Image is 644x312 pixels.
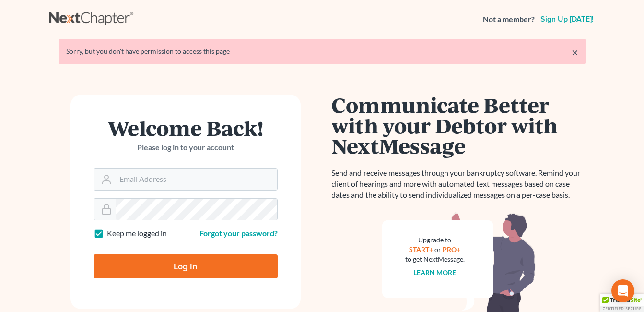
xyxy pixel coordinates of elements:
a: Forgot your password? [199,228,278,238]
div: Upgrade to [405,235,465,245]
div: Open Intercom Messenger [611,279,634,302]
a: Sign up [DATE]! [539,15,596,23]
a: START+ [409,245,433,253]
div: Sorry, but you don't have permission to access this page [66,47,578,56]
span: or [434,245,441,253]
a: × [572,47,578,58]
h1: Welcome Back! [94,118,278,138]
strong: Not a member? [483,14,535,25]
h1: Communicate Better with your Debtor with NextMessage [332,95,586,156]
input: Log In [94,254,278,278]
p: Send and receive messages through your bankruptcy software. Remind your client of hearings and mo... [332,168,586,201]
a: Learn more [413,268,456,276]
div: TrustedSite Certified [600,294,644,312]
a: PRO+ [443,245,460,253]
div: to get NextMessage. [405,254,465,264]
label: Keep me logged in [107,228,167,239]
input: Email Address [116,169,277,190]
p: Please log in to your account [94,142,278,153]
